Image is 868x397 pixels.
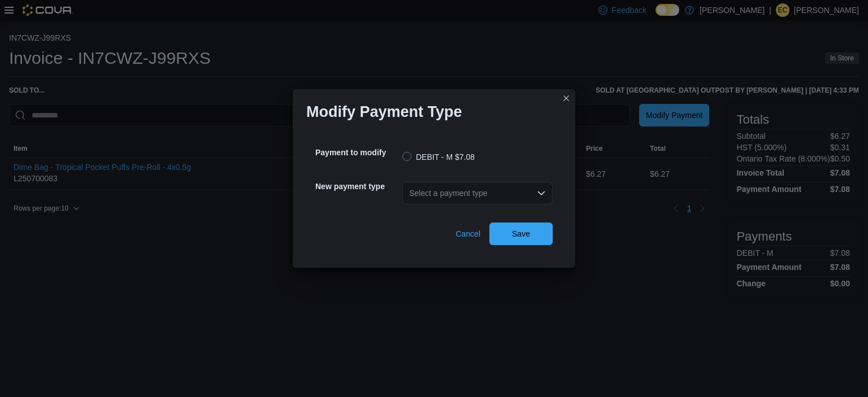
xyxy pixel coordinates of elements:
span: Cancel [455,228,480,239]
button: Cancel [451,223,485,245]
h5: Payment to modify [315,141,400,164]
span: Save [512,228,530,239]
button: Closes this modal window [559,91,573,105]
input: Accessible screen reader label [409,186,410,200]
button: Save [489,223,553,245]
button: Open list of options [537,189,546,198]
h1: Modify Payment Type [306,103,462,121]
h5: New payment type [315,175,400,198]
label: DEBIT - M $7.08 [402,150,475,164]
